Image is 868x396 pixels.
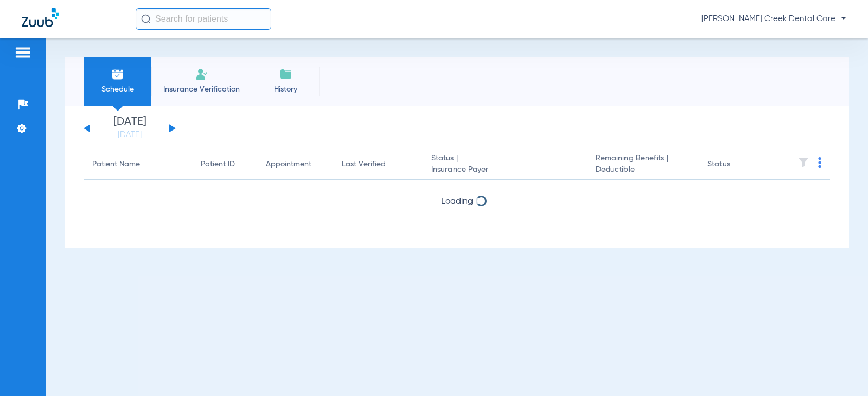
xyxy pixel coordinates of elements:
img: group-dot-blue.svg [818,157,821,168]
span: Deductible [596,164,690,176]
th: Status [699,150,772,180]
img: hamburger-icon [14,46,31,59]
div: Patient ID [201,159,235,170]
input: Search for patients [136,8,271,30]
span: Schedule [92,84,143,95]
img: Schedule [111,68,124,81]
div: Appointment [266,159,311,170]
div: Patient Name [92,159,140,170]
li: [DATE] [97,116,162,140]
div: Patient ID [201,159,248,170]
img: Zuub Logo [22,8,59,27]
span: History [260,84,311,95]
img: History [279,68,292,81]
span: Insurance Payer [431,164,578,176]
div: Patient Name [92,159,183,170]
a: [DATE] [97,129,162,140]
img: Search Icon [141,14,151,24]
span: Loading [441,197,473,206]
div: Last Verified [342,159,386,170]
span: [PERSON_NAME] Creek Dental Care [701,14,846,24]
img: filter.svg [798,157,809,168]
div: Last Verified [342,159,414,170]
th: Remaining Benefits | [587,150,699,180]
th: Status | [423,150,587,180]
span: Insurance Verification [159,84,244,95]
div: Appointment [266,159,324,170]
img: Manual Insurance Verification [195,68,208,81]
